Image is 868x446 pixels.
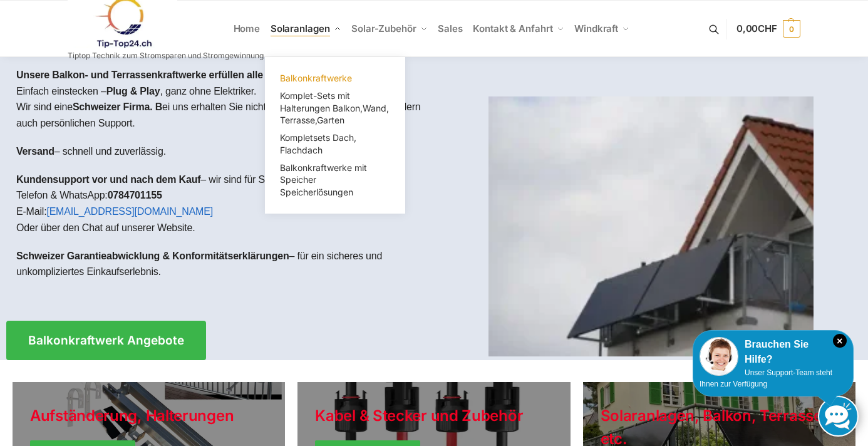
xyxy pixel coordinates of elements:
[106,86,160,96] strong: Plug & Play
[272,87,398,129] a: Komplet-Sets mit Halterungen Balkon,Wand, Terrasse,Garten
[468,1,569,57] a: Kontakt & Anfahrt
[16,70,376,80] strong: Unsere Balkon- und Terrassenkraftwerke erfüllen alle Schweizer Vorschriften.
[272,70,398,87] a: Balkonkraftwerke
[433,1,468,57] a: Sales
[6,57,434,302] div: Einfach einstecken – , ganz ohne Elektriker.
[16,248,424,280] p: – für ein sicheres und unkompliziertes Einkaufserlebnis.
[28,334,184,346] span: Balkonkraftwerk Angebote
[272,159,398,201] a: Balkonkraftwerke mit Speicher Speicherlösungen
[280,73,352,83] span: Balkonkraftwerke
[108,190,162,200] strong: 0784701155
[280,90,389,125] span: Komplet-Sets mit Halterungen Balkon,Wand, Terrasse,Garten
[6,321,206,360] a: Balkonkraftwerk Angebote
[346,1,433,57] a: Solar-Zubehör
[16,143,424,160] p: – schnell und zuverlässig.
[271,23,330,34] span: Solaranlagen
[68,52,264,60] p: Tiptop Technik zum Stromsparen und Stromgewinnung
[46,206,213,217] a: [EMAIL_ADDRESS][DOMAIN_NAME]
[758,23,777,34] span: CHF
[16,174,200,185] strong: Kundensupport vor und nach dem Kauf
[569,1,635,57] a: Windkraft
[16,172,424,236] p: – wir sind für Sie da via: Telefon & WhatsApp: E-Mail: Oder über den Chat auf unserer Website.
[351,23,416,34] span: Solar-Zubehör
[700,337,738,376] img: Customer service
[783,20,800,38] span: 0
[16,251,289,261] strong: Schweizer Garantieabwicklung & Konformitätserklärungen
[736,10,800,48] a: 0,00CHF 0
[73,101,162,112] strong: Schweizer Firma. B
[272,129,398,159] a: Kompletsets Dach, Flachdach
[438,23,463,34] span: Sales
[473,23,552,34] span: Kontakt & Anfahrt
[833,334,847,348] i: Schließen
[488,96,814,356] img: Home 1
[700,337,847,367] div: Brauchen Sie Hilfe?
[265,1,346,57] a: Solaranlagen
[16,99,424,131] p: Wir sind eine ei uns erhalten Sie nicht nur hochwertige Produkte, sondern auch persönlichen Support.
[16,146,54,157] strong: Versand
[736,23,777,34] span: 0,00
[280,162,367,197] span: Balkonkraftwerke mit Speicher Speicherlösungen
[280,132,356,155] span: Kompletsets Dach, Flachdach
[700,368,832,388] span: Unser Support-Team steht Ihnen zur Verfügung
[574,23,618,34] span: Windkraft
